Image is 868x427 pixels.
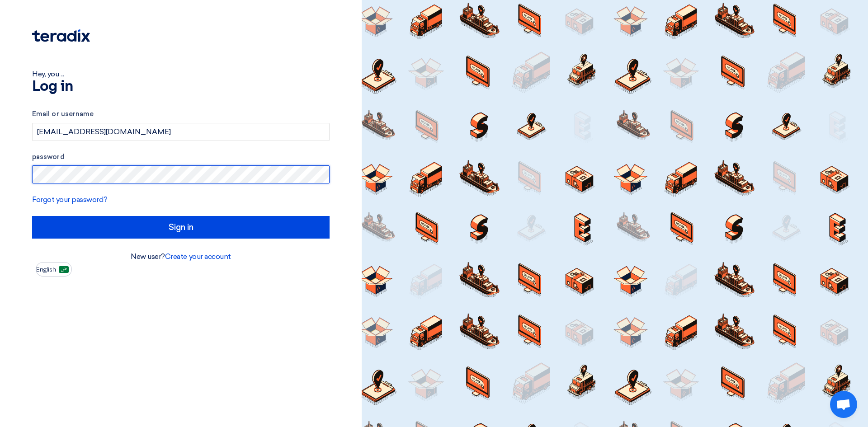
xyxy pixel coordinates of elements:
[32,153,65,161] font: password
[165,252,231,261] a: Create your account
[32,123,330,141] input: Enter your business email or username
[36,262,72,277] button: English
[32,29,90,42] img: Teradix logo
[32,70,64,78] font: Hey, you ...
[59,266,69,273] img: ar-AR.png
[32,195,108,204] a: Forgot your password?
[36,266,56,273] font: English
[32,216,330,239] input: Sign in
[830,391,857,418] div: Open chat
[32,110,94,118] font: Email or username
[32,80,73,94] font: Log in
[131,252,165,261] font: New user?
